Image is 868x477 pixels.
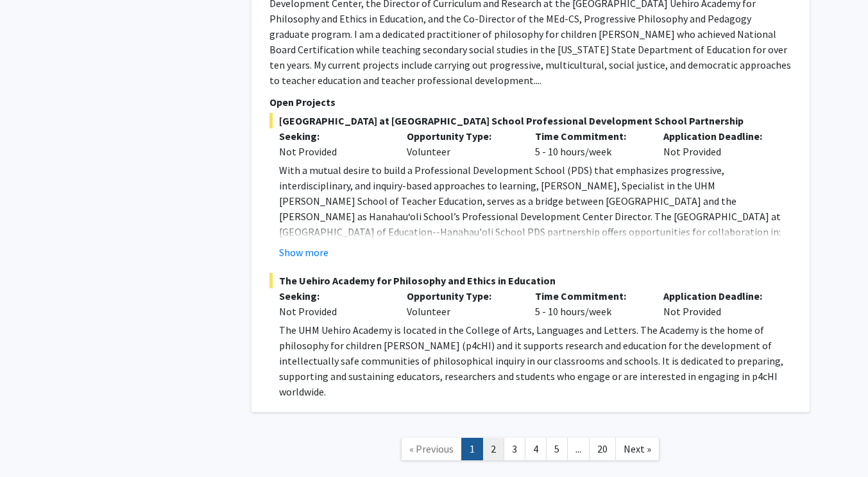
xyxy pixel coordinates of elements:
button: Show more [279,245,328,260]
iframe: Chat [10,419,55,467]
div: Volunteer [397,288,525,319]
p: The UHM Uehiro Academy is located in the College of Arts, Languages and Letters. The Academy is t... [279,322,792,399]
span: [GEOGRAPHIC_DATA] at [GEOGRAPHIC_DATA] School Professional Development School Partnership [269,113,792,128]
p: With a mutual desire to build a Professional Development School (PDS) that emphasizes progressive... [279,162,792,239]
p: Opportunity Type: [407,288,516,304]
p: Opportunity Type: [407,128,516,144]
div: Not Provided [279,304,388,319]
p: Application Deadline: [663,128,772,144]
a: 4 [525,438,547,460]
a: Next [615,438,660,460]
a: 2 [482,438,504,460]
div: 5 - 10 hours/week [525,128,654,159]
p: Seeking: [279,128,388,144]
div: Not Provided [279,144,388,159]
p: Seeking: [279,288,388,304]
span: « Previous [409,442,454,455]
a: 20 [589,438,616,460]
div: Volunteer [397,128,525,159]
div: Not Provided [654,128,782,159]
span: The Uehiro Academy for Philosophy and Ethics in Education [269,273,792,288]
a: Previous Page [401,438,462,460]
p: Time Commitment: [535,128,644,144]
a: 1 [461,438,483,460]
span: ... [575,442,581,455]
div: Not Provided [654,288,782,319]
nav: Page navigation [251,425,810,477]
span: Next » [624,442,651,455]
a: 5 [546,438,568,460]
p: Application Deadline: [663,288,772,304]
p: Time Commitment: [535,288,644,304]
p: Open Projects [269,94,792,110]
div: 5 - 10 hours/week [525,288,654,319]
a: 3 [504,438,525,460]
